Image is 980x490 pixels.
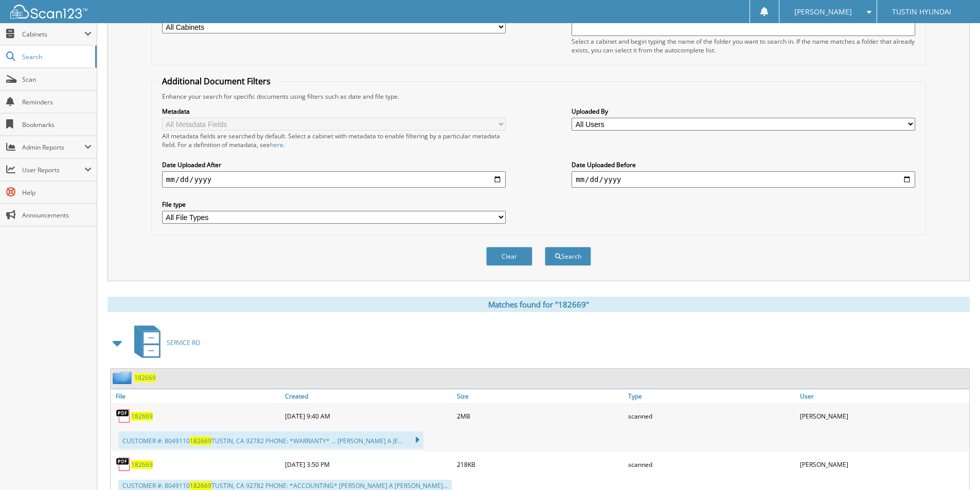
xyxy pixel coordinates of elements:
a: Size [454,389,626,403]
button: Search [545,247,591,266]
div: 218KB [454,454,626,475]
div: [DATE] 9:40 AM [282,406,454,426]
div: All metadata fields are searched by default. Select a cabinet with metadata to enable filtering b... [162,132,506,149]
button: Clear [486,247,532,266]
a: User [797,389,969,403]
label: File type [162,200,506,209]
img: PDF.png [116,457,131,472]
div: scanned [626,406,797,426]
span: Search [22,52,90,61]
img: folder2.png [113,371,134,384]
div: [DATE] 3:50 PM [282,454,454,475]
img: scan123-logo-white.svg [10,5,87,19]
span: Reminders [22,98,92,106]
span: Admin Reports [22,143,84,152]
label: Date Uploaded After [162,160,506,169]
a: 182669 [134,373,156,382]
a: 182669 [131,460,153,469]
a: File [111,389,282,403]
div: 2MB [454,406,626,426]
span: User Reports [22,166,84,174]
span: Scan [22,75,92,84]
span: Cabinets [22,30,84,39]
a: SERVICE RO [128,322,200,363]
div: [PERSON_NAME] [797,454,969,475]
span: Bookmarks [22,120,92,129]
legend: Additional Document Filters [157,76,276,87]
div: [PERSON_NAME] [797,406,969,426]
label: Date Uploaded Before [572,160,915,169]
iframe: Chat Widget [929,441,980,490]
a: Type [626,389,797,403]
span: [PERSON_NAME] [794,9,852,15]
input: end [572,171,915,188]
img: PDF.png [116,408,131,424]
div: Enhance your search for specific documents using filters such as date and file type. [157,92,920,101]
input: start [162,171,506,188]
div: scanned [626,454,797,475]
a: Created [282,389,454,403]
span: TUSTIN HYUNDAI [892,9,951,15]
a: here [270,140,283,149]
span: Announcements [22,211,92,220]
div: Select a cabinet and begin typing the name of the folder you want to search in. If the name match... [572,37,915,55]
label: Metadata [162,107,506,116]
div: Matches found for "182669" [108,297,970,312]
label: Uploaded By [572,107,915,116]
div: CUSTOMER #: 8049110 TUSTIN, CA 92782 PHONE: *WARRANTY* ... [PERSON_NAME] A JE... [118,431,423,449]
span: SERVICE RO [167,338,200,347]
span: 182669 [190,437,211,445]
a: 182669 [131,412,153,421]
span: 182669 [190,481,211,490]
span: Help [22,188,92,197]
